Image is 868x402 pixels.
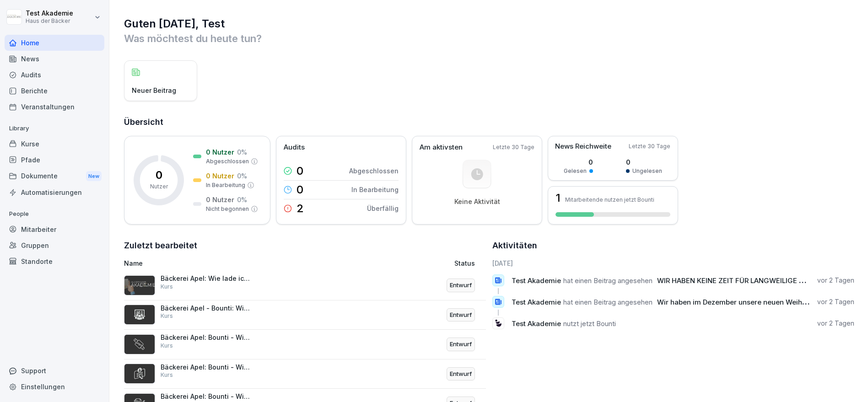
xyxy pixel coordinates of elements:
a: Bäckerei Apel: Bounti - Wie wird ein Kurs zugewiesen?KursEntwurf [124,330,486,359]
p: Am aktivsten [420,142,463,153]
span: hat einen Beitrag angesehen [563,276,652,285]
span: Test Akademie [512,298,561,306]
p: vor 2 Tagen [817,297,854,306]
h1: Guten [DATE], Test [124,16,854,31]
p: Test Akademie [26,10,73,17]
img: pkjk7b66iy5o0dy6bqgs99sq.png [124,334,155,354]
p: Name [124,258,350,268]
p: Ungelesen [632,167,662,175]
p: Abgeschlossen [349,166,399,176]
p: Mitarbeitende nutzen jetzt Bounti [565,196,654,203]
p: In Bearbeitung [351,185,399,194]
a: Automatisierungen [5,184,104,200]
p: vor 2 Tagen [817,319,854,328]
p: News Reichweite [555,141,611,152]
div: Dokumente [5,168,104,185]
span: nutzt jetzt Bounti [563,319,616,328]
p: Haus der Bäcker [26,18,73,24]
p: Kurs [161,283,173,291]
p: Bäckerei Apel: Bounti - Wie wird ein Kurs zugewiesen? [161,333,252,342]
p: People [5,207,104,221]
p: 0 % [237,195,247,204]
p: Entwurf [450,281,472,290]
a: Mitarbeiter [5,221,104,237]
p: 0 Nutzer [206,147,234,157]
p: Bäckerei Apel: Wie lade ich mir die Bounti App herunter? [161,274,252,283]
img: s78w77shk91l4aeybtorc9h7.png [124,275,155,295]
p: Letzte 30 Tage [629,142,670,150]
a: Berichte [5,83,104,99]
p: Abgeschlossen [206,157,249,166]
img: y3z3y63wcjyhx73x8wr5r0l3.png [124,364,155,384]
p: Status [454,258,475,268]
p: In Bearbeitung [206,181,245,189]
p: 0 [626,157,662,167]
p: 0 [297,166,303,177]
p: Gelesen [564,167,587,175]
a: Bäckerei Apel: Bounti - Wie lege ich Benutzer an?KursEntwurf [124,359,486,389]
p: Entwurf [450,340,472,349]
p: Entwurf [450,370,472,379]
a: DokumenteNew [5,168,104,185]
p: Nicht begonnen [206,205,249,213]
p: 0 [297,184,303,195]
p: 0 Nutzer [206,195,234,204]
h6: [DATE] [492,258,854,268]
p: 0 % [237,171,247,181]
p: Entwurf [450,311,472,320]
div: Support [5,363,104,379]
p: Bäckerei Apel - Bounti: Wie erzeuge ich einen Benutzerbericht? [161,304,252,312]
a: Pfade [5,152,104,168]
p: 0 Nutzer [206,171,234,181]
a: Gruppen [5,237,104,253]
a: Veranstaltungen [5,99,104,115]
p: Audits [284,142,305,153]
a: Home [5,35,104,51]
p: vor 2 Tagen [817,276,854,285]
p: Nutzer [150,182,168,191]
p: Was möchtest du heute tun? [124,31,854,46]
p: Neuer Beitrag [132,86,176,95]
h3: 1 [555,193,561,204]
span: Test Akademie [512,319,561,328]
p: Letzte 30 Tage [493,143,534,151]
p: 0 [156,170,162,181]
h2: Aktivitäten [492,239,537,252]
div: New [86,171,102,182]
a: Kurse [5,136,104,152]
span: hat einen Beitrag angesehen [563,298,652,306]
p: 0 % [237,147,247,157]
p: Kurs [161,342,173,350]
img: h0ir0warzjvm1vzjfykkf11s.png [124,305,155,325]
a: News [5,51,104,67]
p: Bäckerei Apel: Bounti - Wie erzeuge ich einen Kursbericht? [161,392,252,401]
p: Überfällig [367,204,399,213]
a: Bäckerei Apel - Bounti: Wie erzeuge ich einen Benutzerbericht?KursEntwurf [124,300,486,330]
a: Einstellungen [5,379,104,395]
p: 2 [297,203,304,214]
a: Bäckerei Apel: Wie lade ich mir die Bounti App herunter?KursEntwurf [124,271,486,300]
p: Kurs [161,371,173,379]
p: Kurs [161,312,173,320]
p: Library [5,121,104,136]
h2: Übersicht [124,116,854,129]
p: Keine Aktivität [454,198,500,206]
span: Test Akademie [512,276,561,285]
a: Standorte [5,253,104,269]
h2: Zuletzt bearbeitet [124,239,486,252]
p: 0 [564,157,593,167]
a: Audits [5,67,104,83]
p: Bäckerei Apel: Bounti - Wie lege ich Benutzer an? [161,363,252,371]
